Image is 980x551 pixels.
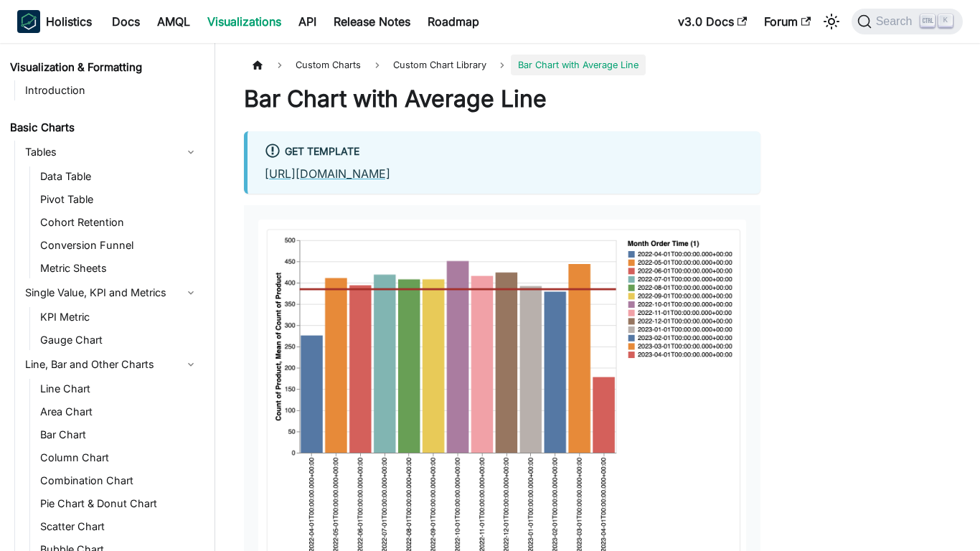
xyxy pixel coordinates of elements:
[6,57,202,77] a: Visualization & Formatting
[6,118,202,138] a: Basic Charts
[820,10,843,33] button: Switch between dark and light mode (currently light mode)
[17,10,92,33] a: HolisticsHolistics
[36,235,202,255] a: Conversion Funnel
[36,471,202,491] a: Combination Chart
[36,166,202,187] a: Data Table
[21,281,202,304] a: Single Value, KPI and Metrics
[21,353,202,376] a: Line, Bar and Other Charts
[36,307,202,327] a: KPI Metric
[36,212,202,232] a: Cohort Retention
[938,14,953,27] kbd: K
[265,166,390,181] a: [URL][DOMAIN_NAME]
[36,494,202,514] a: Pie Chart & Donut Chart
[852,9,963,34] button: Search (Ctrl+K)
[36,448,202,468] a: Column Chart
[149,10,199,33] a: AMQL
[244,55,760,75] nav: Breadcrumbs
[265,143,743,161] div: Get Template
[244,85,760,113] h1: Bar Chart with Average Line
[244,55,271,75] a: Home page
[325,10,419,33] a: Release Notes
[288,55,368,75] span: Custom Charts
[17,10,40,33] img: Holistics
[199,10,290,33] a: Visualizations
[755,10,819,33] a: Forum
[290,10,325,33] a: API
[36,258,202,278] a: Metric Sheets
[511,55,646,75] span: Bar Chart with Average Line
[872,15,921,28] span: Search
[36,330,202,350] a: Gauge Chart
[36,517,202,537] a: Scatter Chart
[21,141,202,164] a: Tables
[36,425,202,445] a: Bar Chart
[386,55,494,75] a: Custom Chart Library
[669,10,755,33] a: v3.0 Docs
[419,10,488,33] a: Roadmap
[103,10,149,33] a: Docs
[21,80,202,100] a: Introduction
[36,402,202,422] a: Area Chart
[36,189,202,209] a: Pivot Table
[393,60,486,70] span: Custom Chart Library
[46,13,92,30] b: Holistics
[36,379,202,399] a: Line Chart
